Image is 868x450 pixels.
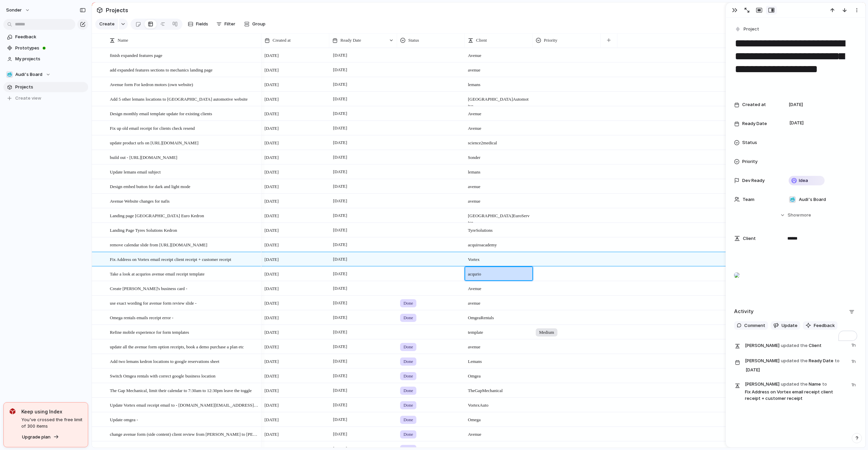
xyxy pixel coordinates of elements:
[3,93,88,103] button: Create view
[264,242,279,248] span: [DATE]
[465,369,532,380] span: Omgea
[264,314,279,321] span: [DATE]
[742,177,765,184] span: Dev Ready
[771,321,800,330] button: Update
[465,223,532,234] span: Tyre Solutions
[745,357,780,364] span: [PERSON_NAME]
[110,386,252,394] span: The Gap Mechanical, limit their calendar to 7:30am to 12:30pm leave the toggle
[21,408,82,415] span: Keep using Index
[110,80,193,88] span: Avenue form For kedron motors (own website)
[465,180,532,190] span: avenue
[782,322,797,329] span: Update
[403,300,413,307] span: Done
[465,252,532,263] span: Vortex
[110,109,212,117] span: Design monthly email template update for existing clients
[6,71,13,78] div: 🥶
[745,381,780,388] span: [PERSON_NAME]
[835,357,840,364] span: to
[734,209,857,221] button: Showmore
[465,136,532,146] span: science 2 medical
[465,354,532,365] span: Lemans
[331,401,349,409] span: [DATE]
[742,101,766,108] span: Created at
[331,357,349,365] span: [DATE]
[110,168,161,176] span: Update lemans email subject
[799,177,808,184] span: Idea
[403,402,413,409] span: Done
[745,341,847,350] span: Client
[264,285,279,292] span: [DATE]
[110,401,259,409] span: Update Vortex email receipt email to - [DOMAIN_NAME][EMAIL_ADDRESS][DOMAIN_NAME]
[22,434,51,441] span: Upgrade plan
[118,37,128,44] span: Name
[465,121,532,132] span: Avenue
[403,387,413,394] span: Done
[264,271,279,278] span: [DATE]
[814,322,835,329] span: Feedback
[800,212,811,219] span: more
[110,270,204,278] span: Take a look at acqurios avenue email receipt template
[264,110,279,117] span: [DATE]
[822,381,827,388] span: to
[745,380,847,402] span: Name Fix Address on Vortex email receipt client receipt + customer receipt
[744,366,762,374] span: [DATE]
[465,311,532,321] span: Omgea Rentals
[403,358,413,365] span: Done
[799,196,826,203] span: Audi's Board
[273,37,291,44] span: Created at
[744,26,759,33] span: Project
[110,197,170,205] span: Avenue Website changes for nafis
[733,24,761,34] button: Project
[744,322,765,329] span: Comment
[3,82,88,92] a: Projects
[110,255,231,263] span: Fix Address on Vortex email receipt client receipt + customer receipt
[465,238,532,248] span: acquiro academy
[403,344,413,350] span: Done
[476,37,487,44] span: Client
[264,125,279,132] span: [DATE]
[21,416,82,430] span: You've crossed the free limit of 300 items
[15,34,86,40] span: Feedback
[185,19,211,29] button: Fields
[465,384,532,394] span: The Gap Mechanical
[331,328,349,336] span: [DATE]
[465,427,532,438] span: Avenue
[743,235,756,242] span: Client
[110,211,204,219] span: Landing page [GEOGRAPHIC_DATA] Euro Kedron
[214,19,238,29] button: Filter
[331,51,349,59] span: [DATE]
[264,344,279,350] span: [DATE]
[340,37,361,44] span: Ready Date
[15,71,42,78] span: Audi's Board
[15,45,86,52] span: Prototypes
[465,398,532,409] span: Vortex Auto
[539,329,554,336] span: Medium
[742,120,767,127] span: Ready Date
[789,101,803,108] span: [DATE]
[331,197,349,205] span: [DATE]
[403,431,413,438] span: Done
[851,357,857,365] span: 1h
[264,358,279,365] span: [DATE]
[110,182,190,190] span: Design embed button for dark and light mode
[331,255,349,263] span: [DATE]
[110,51,162,59] span: finish expanded features page
[264,67,279,74] span: [DATE]
[110,284,187,292] span: Create [PERSON_NAME]'s business card -
[743,196,754,203] span: Team
[781,381,808,388] span: updated the
[403,314,413,321] span: Done
[745,342,780,349] span: [PERSON_NAME]
[264,183,279,190] span: [DATE]
[104,4,130,16] span: Projects
[224,21,235,27] span: Filter
[331,153,349,161] span: [DATE]
[734,308,754,315] h2: Activity
[110,313,173,321] span: Omega rentals emails receipt error -
[331,226,349,234] span: [DATE]
[241,19,269,29] button: Group
[264,402,279,409] span: [DATE]
[788,212,800,219] span: Show
[465,194,532,205] span: avenue
[110,430,259,438] span: change avenue form (side content) client review from [PERSON_NAME] to [PERSON_NAME]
